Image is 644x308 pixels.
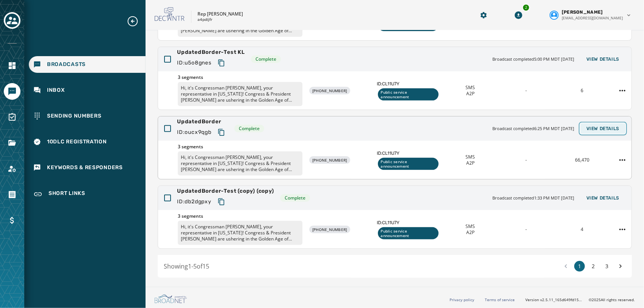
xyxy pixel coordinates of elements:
[465,223,475,229] span: SMS
[501,226,552,233] div: -
[580,54,625,64] button: View Details
[197,17,212,23] p: a4pdijfr
[586,56,619,62] span: View Details
[47,112,102,120] span: Sending Numbers
[580,193,625,203] button: View Details
[589,297,635,302] span: © 2025 All rights reserved.
[465,154,475,160] span: SMS
[466,160,475,166] span: A2P
[501,157,552,163] div: -
[557,157,607,163] div: 66,470
[580,123,625,134] button: View Details
[485,297,515,302] a: Terms of service
[215,126,228,139] button: Copy text to clipboard
[4,109,20,126] a: Navigate to Surveys
[4,135,20,151] a: Navigate to Files
[525,297,583,303] span: Version
[47,164,123,171] span: Keywords & Responders
[177,129,212,136] span: ID: oucx9qgb
[602,261,612,272] button: 3
[29,82,146,99] a: Navigate to Inbox
[574,261,585,272] button: 1
[47,61,86,68] span: Broadcasts
[177,187,274,195] span: UpdatedBorder-Test (copy) (copy)
[309,226,350,233] div: [PHONE_NUMBER]
[557,226,607,233] div: 4
[29,56,146,73] a: Navigate to Broadcasts
[197,11,243,17] p: Rep [PERSON_NAME]
[29,134,146,150] a: Navigate to 10DLC Registration
[616,223,628,236] button: UpdatedBorder-Test (copy) (copy) action menu
[586,195,619,201] span: View Details
[378,158,439,170] div: Public service announcement
[178,74,302,80] span: 3 segments
[4,83,20,100] a: Navigate to Messaging
[477,8,490,22] button: Manage global settings
[178,221,302,245] p: Hi, it's Congressman [PERSON_NAME], your representative in [US_STATE]! Congress & President [PERS...
[466,229,475,236] span: A2P
[177,198,212,206] span: ID: db2dgpxy
[178,144,302,150] span: 3 segments
[4,12,20,29] button: Toggle account select drawer
[239,126,260,132] span: Complete
[127,15,145,27] button: Expand sub nav menu
[492,126,574,132] span: Broadcast completed 6:25 PM MDT [DATE]
[29,159,146,176] a: Navigate to Keywords & Responders
[616,85,628,97] button: UpdatedBorder-Test KL action menu
[378,227,439,239] div: Public service announcement
[466,91,475,97] span: A2P
[492,56,574,63] span: Broadcast completed 5:00 PM MDT [DATE]
[562,9,603,15] span: [PERSON_NAME]
[547,6,635,24] button: User settings
[255,56,276,62] span: Complete
[178,213,302,219] span: 3 segments
[377,150,440,156] span: ID: CL11U7Y
[178,82,302,106] p: Hi, it's Congressman [PERSON_NAME], your representative in [US_STATE]! Congress & President [PERS...
[586,126,619,132] span: View Details
[309,87,350,94] div: [PHONE_NUMBER]
[540,297,583,303] span: v2.5.11_165d649fd1592c218755210ebffa1e5a55c3084e
[177,118,228,126] span: UpdatedBorder
[178,151,302,176] p: Hi, it's Congressman [PERSON_NAME], your representative in [US_STATE]! Congress & President [PERS...
[522,4,530,11] div: 2
[501,88,552,94] div: -
[4,160,20,177] a: Navigate to Account
[215,195,228,209] button: Copy text to clipboard
[164,262,209,270] span: Showing 1 - 5 of 15
[29,185,146,203] a: Navigate to Short Links
[465,85,475,91] span: SMS
[49,190,85,199] span: Short Links
[285,195,306,201] span: Complete
[177,59,212,67] span: ID: u5o8gnes
[377,220,440,226] span: ID: CL11U7Y
[4,212,20,229] a: Navigate to Billing
[377,81,440,87] span: ID: CL11U7Y
[562,15,623,21] span: [EMAIL_ADDRESS][DOMAIN_NAME]
[177,49,245,56] span: UpdatedBorder-Test KL
[309,156,350,164] div: [PHONE_NUMBER]
[557,88,607,94] div: 6
[215,56,228,70] button: Copy text to clipboard
[512,8,525,22] button: Download Menu
[588,261,599,272] button: 2
[378,88,439,101] div: Public service announcement
[47,86,65,94] span: Inbox
[4,186,20,203] a: Navigate to Orders
[29,108,146,124] a: Navigate to Sending Numbers
[450,297,474,302] a: Privacy policy
[47,138,107,146] span: 10DLC Registration
[4,57,20,74] a: Navigate to Home
[616,154,628,166] button: UpdatedBorder action menu
[492,195,574,201] span: Broadcast completed 1:33 PM MDT [DATE]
